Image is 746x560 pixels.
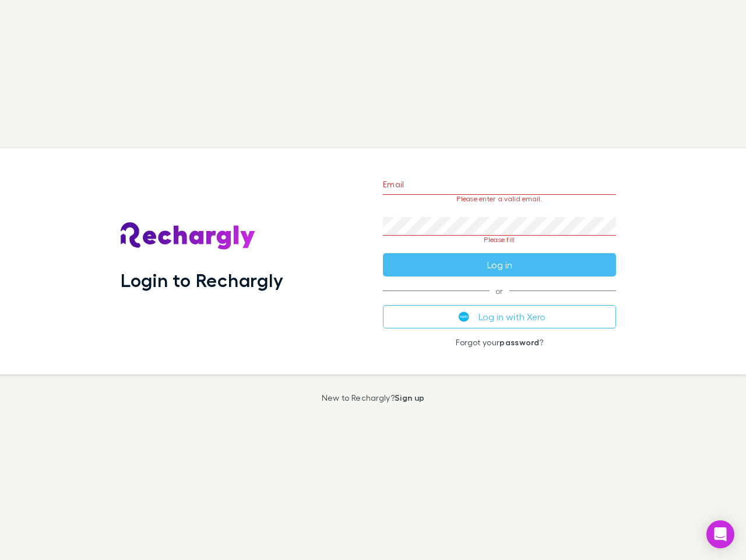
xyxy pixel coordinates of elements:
p: Please fill [383,236,616,244]
p: New to Rechargly? [322,393,425,402]
p: Forgot your ? [383,338,616,347]
h1: Login to Rechargly [121,269,283,291]
span: or [383,290,616,291]
button: Log in with Xero [383,305,616,328]
button: Log in [383,253,616,276]
div: Open Intercom Messenger [706,520,734,548]
a: Sign up [395,393,424,402]
img: Xero's logo [459,311,469,322]
img: Rechargly's Logo [121,222,256,250]
a: password [499,337,539,347]
p: Please enter a valid email. [383,195,616,203]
